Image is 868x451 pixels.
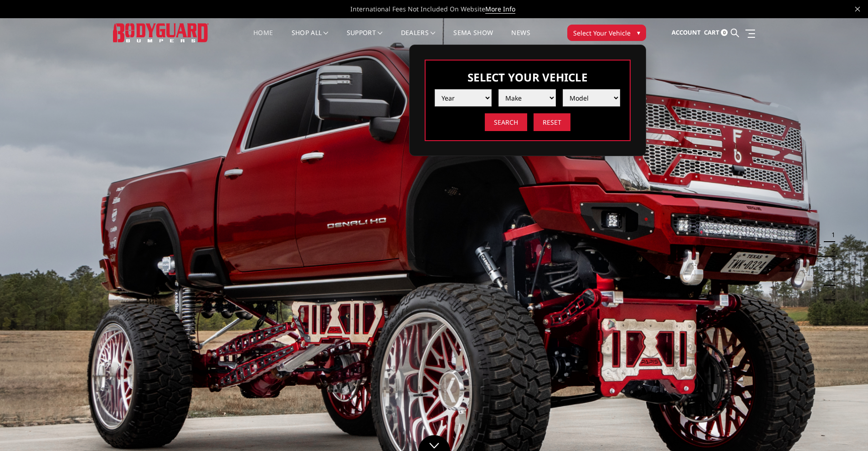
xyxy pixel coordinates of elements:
[418,435,450,451] a: Click to Down
[485,113,527,131] input: Search
[826,228,835,242] button: 1 of 5
[704,28,719,36] span: Cart
[534,113,570,131] input: Reset
[822,407,868,451] iframe: Chat Widget
[704,20,728,45] a: Cart 0
[511,30,530,47] a: News
[485,5,515,14] a: More Info
[672,20,701,45] a: Account
[573,28,631,38] span: Select Your Vehicle
[826,286,835,300] button: 5 of 5
[253,30,273,47] a: Home
[453,30,493,47] a: SEMA Show
[113,23,209,42] img: BODYGUARD BUMPERS
[637,28,640,37] span: ▾
[435,70,621,85] h3: Select Your Vehicle
[567,25,646,41] button: Select Your Vehicle
[826,271,835,286] button: 4 of 5
[721,29,728,36] span: 0
[401,30,436,47] a: Dealers
[435,89,492,106] select: Please select the value from list.
[498,89,556,106] select: Please select the value from list.
[672,28,701,36] span: Account
[347,30,383,47] a: Support
[826,257,835,271] button: 3 of 5
[826,242,835,257] button: 2 of 5
[292,30,329,47] a: shop all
